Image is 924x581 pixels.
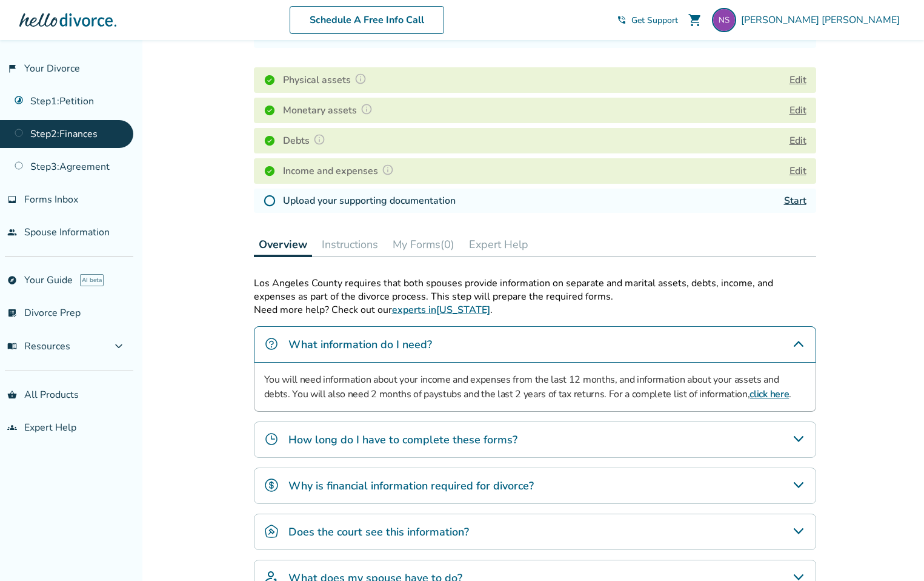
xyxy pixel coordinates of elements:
img: Completed [264,104,276,116]
a: click here [750,388,789,401]
p: You will need information about your income and expenses from the last 12 months, and information... [264,372,806,401]
span: [PERSON_NAME] [PERSON_NAME] [741,13,905,27]
a: Schedule A Free Info Call [290,6,444,34]
h4: Does the court see this information? [288,524,469,540]
img: Question Mark [354,73,367,85]
div: Does the court see this information? [254,514,816,550]
button: Edit [789,164,806,178]
button: Edit [789,73,806,87]
span: people [7,227,17,237]
span: explore [7,275,17,285]
span: menu_book [7,341,17,351]
span: Resources [7,340,70,353]
h4: What information do I need? [288,337,432,352]
div: How long do I have to complete these forms? [254,421,816,458]
h4: Income and expenses [283,163,397,179]
span: AI beta [80,274,104,286]
span: inbox [7,195,17,204]
img: Question Mark [382,164,394,176]
h4: Debts [283,133,329,149]
span: Get Support [631,15,678,26]
img: Question Mark [313,133,325,146]
h4: Monetary assets [283,102,376,118]
img: How long do I have to complete these forms? [264,432,279,446]
button: Expert Help [464,232,533,257]
img: Completed [264,74,276,86]
iframe: Chat Widget [863,523,924,581]
img: Question Mark [361,103,373,115]
h4: Physical assets [283,72,370,88]
img: Does the court see this information? [264,524,279,539]
a: experts in[US_STATE] [392,303,490,317]
button: My Forms(0) [388,232,459,257]
div: Why is financial information required for divorce? [254,468,816,504]
img: Completed [264,165,276,177]
span: list_alt_check [7,308,17,318]
button: Instructions [317,232,383,257]
p: Need more help? Check out our . [254,303,816,317]
p: Los Angeles County requires that both spouses provide information on separate and marital assets,... [254,277,816,303]
img: Not Started [264,195,276,207]
button: Overview [254,232,312,257]
div: What information do I need? [254,326,816,363]
span: flag_2 [7,64,17,73]
span: Forms Inbox [24,193,78,206]
a: phone_in_talkGet Support [617,15,678,26]
button: Edit [789,103,806,118]
img: nery_s@live.com [712,8,736,32]
img: Completed [264,135,276,147]
button: Edit [789,133,806,148]
span: shopping_cart [688,13,702,27]
a: Start [784,194,806,207]
img: Why is financial information required for divorce? [264,478,279,492]
h4: How long do I have to complete these forms? [288,432,517,448]
span: groups [7,423,17,432]
span: shopping_basket [7,390,17,400]
span: phone_in_talk [617,15,627,25]
img: What information do I need? [264,337,279,351]
h4: Why is financial information required for divorce? [288,478,534,494]
h4: Upload your supporting documentation [283,193,456,208]
span: expand_more [111,339,126,354]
